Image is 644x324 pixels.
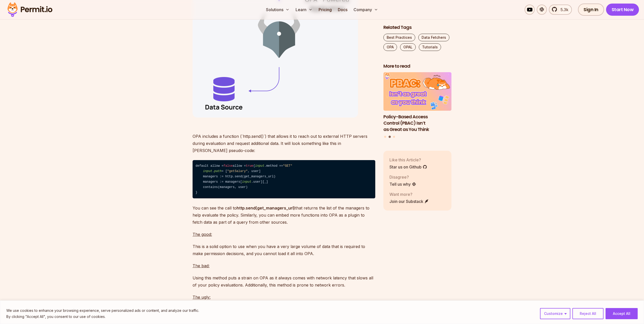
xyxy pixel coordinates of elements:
[242,180,252,184] span: input
[400,43,416,51] a: OPAL
[383,72,452,139] div: Posts
[383,24,452,31] h2: Related Tags
[193,263,210,268] u: The bad:
[6,308,199,314] p: We use cookies to enhance your browsing experience, serve personalized ads or content, and analyz...
[6,314,199,320] p: By clicking "Accept All", you consent to our use of cookies.
[193,232,212,237] u: The good:
[294,5,315,15] button: Learn
[193,126,375,154] p: OPA includes a function (`http.send()`) that allows it to reach out to external HTTP servers duri...
[384,136,386,138] button: Go to slide 1
[351,5,380,15] button: Company
[389,181,416,187] a: Tell us why
[193,295,211,300] u: The ugly:
[549,5,572,15] a: 5.3k
[557,7,568,13] span: 5.3k
[418,34,449,41] a: Data Fetchers
[606,4,639,16] a: Start Now
[393,136,395,138] button: Go to slide 3
[383,114,452,132] h3: Policy-Based Access Control (PBAC) Isn’t as Great as You Think
[389,198,429,204] a: Join our Substack
[383,72,452,111] img: Policy-Based Access Control (PBAC) Isn’t as Great as You Think
[389,174,416,180] p: Disagree?
[389,191,429,197] p: Want more?
[214,169,221,173] span: path
[5,1,55,18] img: Permit logo
[578,4,604,16] a: Sign In
[540,308,570,319] button: Customize
[193,204,375,226] p: You can see the call to that returns the list of the managers to help evaluate the policy. Simila...
[336,5,349,15] a: Docs
[383,63,452,69] h2: More to read
[193,243,375,257] p: This is a solid option to use when you have a very large volume of data that is required to make ...
[193,160,375,198] code: default allow = allow = { .method == . = [ , user] managers := http.send(get_managers_url) manage...
[383,43,397,51] a: OPA
[264,5,292,15] button: Solutions
[203,169,212,173] span: input
[223,164,233,168] span: false
[255,164,264,168] span: input
[193,274,375,289] p: Using this method puts a strain on OPA as it always comes with network latency that slows all of ...
[389,164,427,170] a: Star us on Github
[246,164,253,168] span: true
[572,308,604,319] button: Reject All
[227,169,248,173] span: "getSalary"
[388,136,391,138] button: Go to slide 2
[419,43,441,51] a: Tutorials
[389,157,427,163] p: Like this Article?
[237,205,295,211] strong: http.send(get_managers_url)
[383,34,415,41] a: Best Practices
[283,164,292,168] span: "GET"
[383,72,452,133] li: 2 of 3
[317,5,334,15] a: Pricing
[606,308,638,319] button: Accept All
